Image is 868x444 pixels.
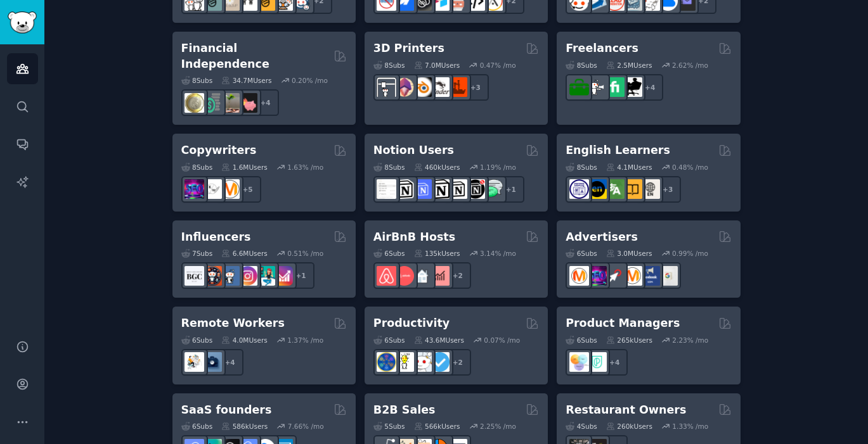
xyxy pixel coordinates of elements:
[181,143,257,158] h2: Copywriters
[287,163,323,172] div: 1.63 % /mo
[273,266,293,286] img: InstagramGrowthTips
[448,179,467,199] img: AskNotion
[181,229,251,245] h2: Influencers
[202,179,222,199] img: KeepWriting
[483,179,503,199] img: NotionPromote
[623,179,642,199] img: LearnEnglishOnReddit
[672,163,708,172] div: 0.48 % /mo
[606,422,652,431] div: 260k Users
[480,249,516,258] div: 3.14 % /mo
[220,93,240,113] img: Fire
[566,61,597,70] div: 8 Sub s
[569,352,589,372] img: ProductManagement
[287,249,323,258] div: 0.51 % /mo
[221,422,268,431] div: 586k Users
[373,315,450,331] h2: Productivity
[444,349,471,376] div: + 2
[672,249,708,258] div: 0.99 % /mo
[394,179,414,199] img: notioncreations
[498,176,524,203] div: + 1
[181,76,213,85] div: 8 Sub s
[430,179,450,199] img: NotionGeeks
[412,266,432,286] img: rentalproperties
[640,179,660,199] img: Learn_English
[292,76,328,85] div: 0.20 % /mo
[605,77,625,97] img: Fiverr
[252,89,279,116] div: + 4
[414,336,464,345] div: 43.6M Users
[566,163,597,172] div: 8 Sub s
[235,176,261,203] div: + 5
[181,336,213,345] div: 6 Sub s
[654,176,681,203] div: + 3
[637,74,663,101] div: + 4
[640,266,660,286] img: FacebookAds
[414,249,460,258] div: 135k Users
[220,179,240,199] img: content_marketing
[287,336,323,345] div: 1.37 % /mo
[377,77,396,97] img: 3Dprinting
[566,402,686,418] h2: Restaurant Owners
[566,336,597,345] div: 6 Sub s
[605,266,625,286] img: PPC
[8,11,37,34] img: GummySearch logo
[373,249,405,258] div: 6 Sub s
[373,143,454,158] h2: Notion Users
[256,266,275,286] img: influencermarketing
[185,352,204,372] img: RemoteJobs
[185,266,204,286] img: BeautyGuruChatter
[672,422,708,431] div: 1.33 % /mo
[288,422,324,431] div: 7.66 % /mo
[444,262,471,289] div: + 2
[412,179,432,199] img: FreeNotionTemplates
[448,77,467,97] img: FixMyPrint
[181,402,272,418] h2: SaaS founders
[373,422,405,431] div: 5 Sub s
[185,93,204,113] img: UKPersonalFinance
[658,266,678,286] img: googleads
[181,163,213,172] div: 8 Sub s
[480,61,516,70] div: 0.47 % /mo
[569,77,589,97] img: forhire
[566,249,597,258] div: 6 Sub s
[480,163,516,172] div: 1.19 % /mo
[480,422,516,431] div: 2.25 % /mo
[606,61,652,70] div: 2.5M Users
[394,266,414,286] img: AirBnBHosts
[465,179,485,199] img: BestNotionTemplates
[373,163,405,172] div: 8 Sub s
[288,262,314,289] div: + 1
[569,266,589,286] img: marketing
[221,249,268,258] div: 6.6M Users
[217,349,243,376] div: + 4
[202,352,222,372] img: work
[181,422,213,431] div: 6 Sub s
[566,422,597,431] div: 4 Sub s
[672,61,708,70] div: 2.62 % /mo
[181,315,285,331] h2: Remote Workers
[412,77,432,97] img: blender
[238,266,257,286] img: InstagramMarketing
[373,41,444,56] h2: 3D Printers
[373,229,455,245] h2: AirBnB Hosts
[623,266,642,286] img: advertising
[373,336,405,345] div: 6 Sub s
[220,266,240,286] img: Instagram
[605,179,625,199] img: language_exchange
[185,179,204,199] img: SEO
[394,352,414,372] img: lifehacks
[221,163,268,172] div: 1.6M Users
[587,266,607,286] img: SEO
[606,336,652,345] div: 265k Users
[373,402,436,418] h2: B2B Sales
[601,349,628,376] div: + 4
[373,61,405,70] div: 8 Sub s
[412,352,432,372] img: productivity
[221,76,271,85] div: 34.7M Users
[587,77,607,97] img: freelance_forhire
[623,77,642,97] img: Freelancers
[566,143,670,158] h2: English Learners
[414,61,460,70] div: 7.0M Users
[377,179,396,199] img: Notiontemplates
[377,352,396,372] img: LifeProTips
